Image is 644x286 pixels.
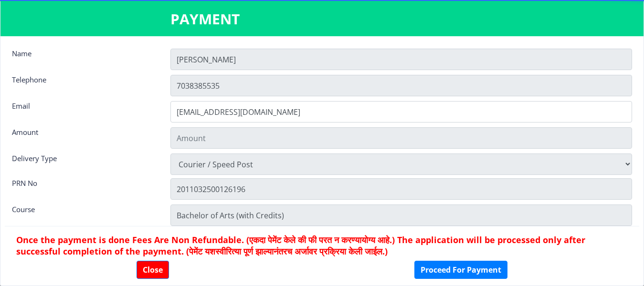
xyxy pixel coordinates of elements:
div: Telephone [5,75,163,94]
button: Close [137,261,169,279]
div: Delivery Type [5,153,163,173]
div: Course [5,204,163,224]
input: Name [170,49,632,70]
input: Email [170,101,632,123]
h6: Once the payment is done Fees Are Non Refundable. (एकदा पेमेंट केले की फी परत न करण्यायोग्य आहे.)... [16,234,628,257]
input: Zipcode [170,178,632,200]
h3: PAYMENT [170,10,474,29]
button: Proceed For Payment [414,261,507,279]
div: PRN No [5,178,163,197]
div: Amount [5,127,163,146]
div: Name [5,49,163,68]
input: Amount [170,127,632,149]
input: Telephone [170,75,632,96]
div: Email [5,101,163,120]
input: Zipcode [170,204,632,226]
